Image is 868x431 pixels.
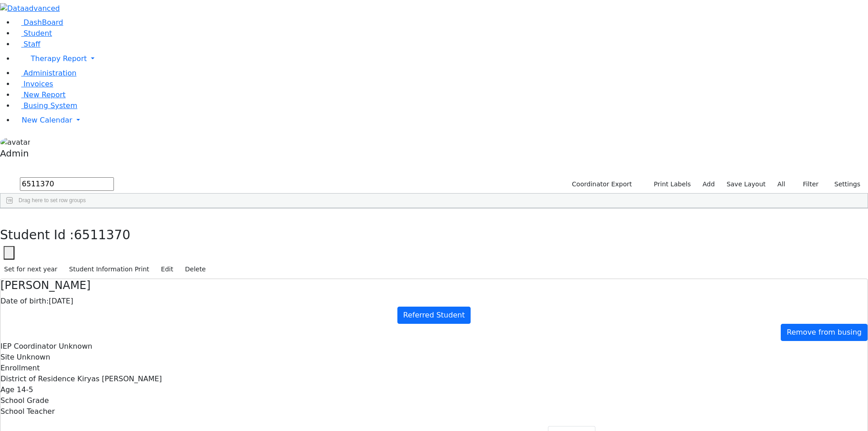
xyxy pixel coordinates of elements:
label: IEP Coordinator [0,341,57,352]
span: 14-5 [17,385,33,394]
button: Delete [181,262,210,276]
button: Settings [823,177,864,191]
a: DashBoard [14,18,63,27]
a: Add [698,177,719,191]
span: Remove from busing [787,328,862,336]
label: Date of birth: [0,296,49,307]
label: District of Residence [0,374,75,384]
label: School Grade [0,395,49,406]
label: Site [0,352,14,363]
a: Invoices [14,80,53,88]
button: Edit [157,262,177,276]
a: Administration [14,69,76,77]
h4: [PERSON_NAME] [0,279,868,292]
span: DashBoard [24,18,63,27]
a: Therapy Report [14,50,868,68]
button: Student Information Print [65,262,153,276]
label: All [774,177,789,191]
button: Coordinator Export [566,177,636,191]
button: Filter [791,177,823,191]
span: Administration [24,69,76,77]
a: New Calendar [14,111,868,129]
span: Therapy Report [31,54,87,63]
span: Drag here to set row groups [19,197,86,204]
span: Staff [24,40,40,48]
a: Busing System [14,101,77,110]
a: New Report [14,90,66,99]
a: Staff [14,40,40,48]
div: [DATE] [0,296,868,307]
span: Busing System [24,101,77,110]
span: Unknown [59,342,92,350]
span: 6511370 [74,227,131,242]
label: Enrollment [0,363,40,374]
button: Print Labels [643,177,695,191]
a: Referred Student [397,307,471,324]
span: Unknown [17,353,50,361]
a: Student [14,29,52,38]
span: Student [24,29,52,38]
label: Age [0,384,14,395]
label: School Teacher [0,406,55,417]
a: Remove from busing [781,324,868,341]
span: New Report [24,90,66,99]
span: New Calendar [22,116,72,124]
span: Kiryas [PERSON_NAME] [77,374,162,383]
button: Save Layout [722,177,769,191]
span: Invoices [24,80,53,88]
input: Search [20,177,114,191]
